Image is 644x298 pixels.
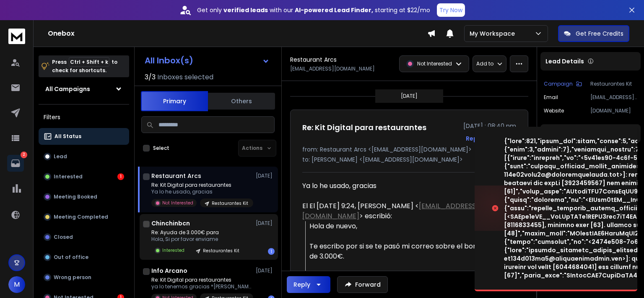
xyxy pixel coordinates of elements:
strong: verified leads [223,6,268,14]
h1: Re: Kit Digital para restaurantes [302,122,426,133]
div: 1 [117,173,124,180]
p: Re: Kit Digital para restaurantes [151,277,252,283]
p: [DATE] [256,220,275,227]
div: Dominio: [URL] [22,22,62,29]
a: 2 [7,155,24,172]
button: Reply [287,276,330,293]
img: image [475,186,558,231]
p: Add to [476,60,493,67]
p: Interested [162,247,184,254]
p: Get Free Credits [576,29,623,38]
p: Ya lo he usado, gracias [151,188,252,195]
button: Meeting Booked [39,188,129,205]
h1: All Inbox(s) [145,56,193,65]
h3: Filters [39,111,129,123]
p: Interested [54,173,83,180]
div: El El [DATE] 9:24, [PERSON_NAME] < > escribió: [302,201,509,221]
span: Ctrl + Shift + k [69,57,109,67]
p: Email [544,94,558,101]
button: Get Free Credits [558,25,629,42]
h1: All Campaigns [45,85,90,93]
p: Meeting Completed [54,214,108,220]
h1: Info Arcano [151,267,187,275]
img: logo [8,29,25,44]
button: Try Now [437,3,465,17]
button: Closed [39,229,129,246]
div: 1 [268,248,275,255]
button: Campaign [544,81,582,87]
div: Reply [293,280,310,289]
div: Palabras clave [99,50,133,55]
p: All Status [55,133,81,140]
p: Meeting Booked [54,193,97,200]
h1: Restaurant Arcs [290,55,337,64]
p: Re: Ayuda de 3.000€ para [151,229,244,236]
p: [DATE] [256,173,275,179]
img: tab_keywords_by_traffic_grey.svg [89,49,96,55]
label: Select [153,145,169,152]
p: Out of office [54,254,88,261]
p: Restaurantes Kit [203,248,239,254]
p: Re: Kit Digital para restaurantes [151,182,252,188]
img: website_grey.svg [13,22,20,29]
button: Interested1 [39,168,129,185]
div: Dominio [44,50,64,55]
p: [DOMAIN_NAME] [590,107,637,114]
p: to: [PERSON_NAME] <[EMAIL_ADDRESS][DOMAIN_NAME]> [302,155,516,164]
button: Lead [39,148,129,165]
p: [DATE] : 08:40 pm [463,122,516,130]
img: tab_domain_overview_orange.svg [35,49,42,55]
h1: Chinchinbcn [151,219,190,227]
p: Wrong person [54,274,91,281]
p: Not Interested [162,200,193,206]
div: v 4.0.25 [23,13,41,20]
p: [EMAIL_ADDRESS][DOMAIN_NAME] [290,65,375,72]
button: Wrong person [39,269,129,286]
p: [DATE] [401,93,418,99]
p: My Workspace [470,29,518,38]
p: Lead Details [545,57,584,65]
button: Reply [466,134,483,143]
p: Restaurantes Kit [590,81,637,87]
button: All Inbox(s) [138,52,276,69]
span: 3 / 3 [145,72,156,82]
button: Meeting Completed [39,209,129,225]
div: Ya lo he usado, gracias [302,181,509,191]
p: 2 [21,152,27,158]
p: website [544,107,564,114]
p: Closed [54,234,73,240]
div: Hola de nuevo, [309,221,509,231]
p: Restaurantes Kit [212,200,248,207]
p: [DATE] [256,267,275,274]
p: [EMAIL_ADDRESS][DOMAIN_NAME] [590,94,637,101]
a: [EMAIL_ADDRESS][DOMAIN_NAME] [302,201,479,221]
h1: Restaurant Arcs [151,172,201,180]
button: All Campaigns [39,81,129,97]
button: All Status [39,128,129,145]
p: Get only with our starting at $22/mo [197,6,430,14]
p: Campaign [544,81,573,87]
p: Press to check for shortcuts. [52,58,117,75]
button: M [8,276,25,293]
p: from: Restaurant Arcs <[EMAIL_ADDRESS][DOMAIN_NAME]> [302,145,516,154]
button: Forward [337,276,388,293]
button: Primary [141,91,208,111]
img: logo_orange.svg [13,13,20,20]
p: Hola, Si por favor enviame [151,236,244,243]
p: Not Interested [417,60,452,67]
strong: AI-powered Lead Finder, [295,6,373,14]
div: Te escribo por si se te pasó mi correo sobre el bono digital de 3.000€. [309,241,509,261]
h3: Inboxes selected [157,72,213,82]
h1: Onebox [48,29,427,39]
p: Try Now [439,6,462,14]
button: Others [208,92,275,110]
p: ya lo tenemos gracias *[PERSON_NAME] [151,283,252,290]
button: Out of office [39,249,129,266]
p: Lead [54,153,67,160]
